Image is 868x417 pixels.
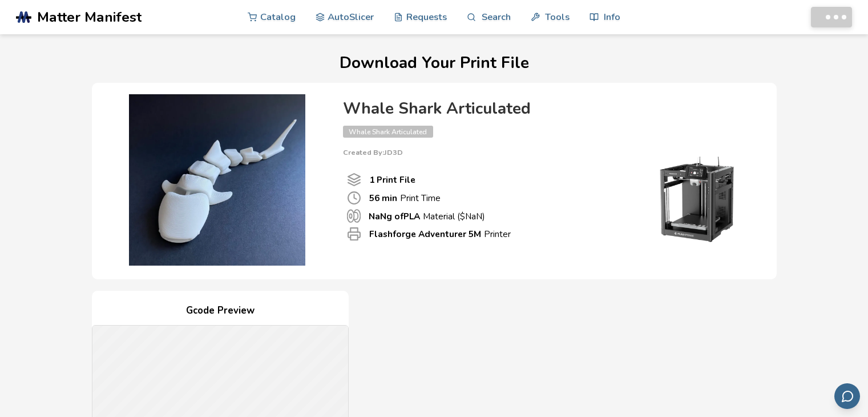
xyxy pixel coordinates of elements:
[343,100,754,118] h4: Whale Shark Articulated
[103,94,332,266] img: Product
[92,302,349,320] h4: Gcode Preview
[369,210,420,222] b: NaN g of PLA
[347,173,361,187] span: Number Of Print files
[369,192,441,204] p: Print Time
[17,54,850,72] h1: Download Your Print File
[347,191,361,205] span: Print Time
[347,209,361,223] span: Material Used
[37,9,142,25] span: Matter Manifest
[369,228,511,240] p: Printer
[369,228,481,240] b: Flashforge Adventurer 5M
[343,126,433,138] span: Whale Shark Articulated
[369,210,485,222] p: Material ($ NaN )
[369,174,415,186] b: 1 Print File
[834,383,860,409] button: Send feedback via email
[343,149,754,157] p: Created By: JD3D
[640,157,754,242] img: Printer
[347,227,361,241] span: Printer
[369,192,397,204] b: 56 min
